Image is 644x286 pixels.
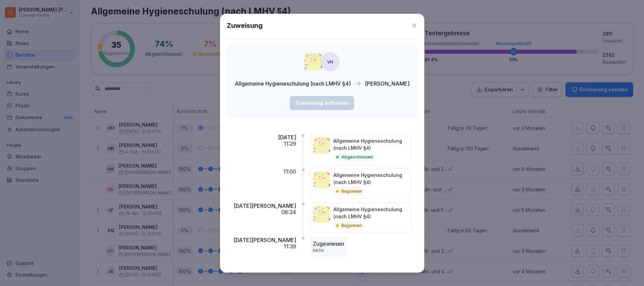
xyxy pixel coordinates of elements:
[333,206,408,220] p: Allgemeine Hygieneschulung (nach LMHV §4)
[284,243,296,250] p: 11:39
[233,237,296,243] p: [DATE][PERSON_NAME]
[313,137,330,154] img: keporxd7e2fe1yz451s804y5.png
[341,223,362,229] p: Begonnen
[321,52,339,71] div: VH
[227,20,263,31] h1: Zuweisung
[313,206,330,223] img: keporxd7e2fe1yz451s804y5.png
[313,172,330,188] img: keporxd7e2fe1yz451s804y5.png
[313,248,344,254] p: PATH
[235,80,351,88] p: Allgemeine Hygieneschulung (nach LMHV §4)
[284,141,296,147] p: 11:29
[281,209,296,216] p: 08:34
[290,96,354,110] button: Zuweisung aufheben
[365,80,410,88] p: [PERSON_NAME]
[283,169,296,175] p: 11:00
[295,99,349,107] div: Zuweisung aufheben
[341,154,373,160] p: Abgeschlossen
[333,137,408,151] p: Allgemeine Hygieneschulung (nach LMHV §4)
[313,240,344,248] p: Zugewiesen
[333,172,408,186] p: Allgemeine Hygieneschulung (nach LMHV §4)
[341,188,362,194] p: Begonnen
[305,53,322,70] img: keporxd7e2fe1yz451s804y5.png
[278,134,296,141] p: [DATE]
[233,203,296,209] p: [DATE][PERSON_NAME]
